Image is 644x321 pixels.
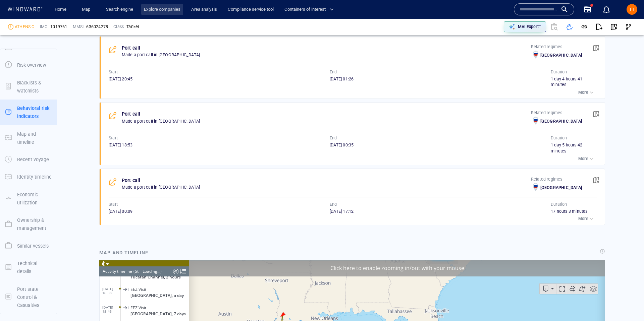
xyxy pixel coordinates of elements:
[17,130,52,146] p: Map and timeline
[3,106,21,114] span: [DATE] 06:28
[225,4,276,15] a: Compliance service tool
[330,76,354,81] span: [DATE] 01:26
[3,46,21,54] span: [DATE] 15:46
[17,155,49,164] p: Recent voyage
[578,216,588,222] p: More
[31,46,47,51] span: EEZ Visit
[0,186,57,212] button: Economic utilization
[31,124,58,129] span: Strait Passage
[3,101,90,120] dl: [DATE] 06:28EEZ Visit[GEOGRAPHIC_DATA], a day
[0,264,57,270] a: Technical details
[17,104,52,121] p: Behavioral risk indicators
[31,82,47,87] span: EEZ Visit
[0,125,57,151] button: Map and timeline
[92,198,121,206] a: Mapbox logo
[457,24,467,34] div: Focus on vessel path
[0,211,57,237] button: Ownership & management
[31,15,82,20] span: Yucatan Channel, 2 hours
[31,161,56,166] span: Draft Change
[40,24,48,30] p: IMO
[0,237,57,255] button: Similar vessels
[17,216,52,233] p: Ownership & management
[17,259,52,276] p: Technical details
[31,88,90,99] span: [GEOGRAPHIC_DATA], 21 hours
[31,33,85,38] span: [GEOGRAPHIC_DATA], a day
[488,24,498,34] div: Toggle map information layers
[97,246,151,259] div: Map and timeline
[606,19,621,34] button: View on map
[93,169,155,181] button: 7 days[DATE]-[DATE]
[31,70,85,75] div: [US_STATE] - [GEOGRAPHIC_DATA][PERSON_NAME] , [GEOGRAPHIC_DATA]
[0,280,57,314] button: Port state Control & Casualties
[109,76,132,81] span: [DATE] 20:45
[577,214,597,223] button: More
[3,175,90,198] dl: [DATE] 13:14Destination, ETA change[DATE] 12:00[DATE] 16:00SN DKRNL AMS
[0,168,57,186] button: Identity timeline
[578,89,588,95] p: More
[109,142,132,147] span: [DATE] 18:53
[621,19,636,34] button: Visual Link Analysis
[15,24,35,30] div: ATHENS C
[3,156,90,175] dl: [DATE] 13:14Draft Change11.512.2
[46,167,54,172] span: 12.2
[50,4,71,15] button: Home
[31,149,72,154] span: [GEOGRAPHIC_DATA]
[417,202,435,207] a: Mapbox
[31,186,56,191] span: [DATE] 12:00
[0,74,57,100] button: Blacklists & watchlists
[540,52,582,58] p: [GEOGRAPHIC_DATA]
[17,242,49,250] p: Similar vessels
[504,21,546,32] button: MAI Expert™
[0,109,57,115] a: Behavioral risk indicators
[31,191,46,196] span: SN DKR
[17,173,52,181] p: Identity timeline
[330,69,337,75] p: End
[86,24,108,30] div: 636024278
[3,124,21,132] span: [DATE] 03:32
[540,118,582,124] p: [GEOGRAPHIC_DATA]
[330,201,337,207] p: End
[76,4,98,15] button: Map
[551,135,567,141] p: Duration
[551,142,597,154] div: 1 day 5 hours 42 minutes
[551,69,567,75] p: Duration
[471,202,504,207] a: Improve this map
[189,4,220,15] a: Area analysis
[3,120,90,138] dl: [DATE] 03:32Strait Passage[US_STATE] Straits, 5 hours
[477,24,488,34] div: tooltips.createAOI
[0,255,57,280] button: Technical details
[3,22,90,41] dl: [DATE] 16:38EEZ Visit[GEOGRAPHIC_DATA], a day
[625,3,639,16] button: LI
[0,174,57,180] a: Identity timeline
[17,61,46,69] p: Risk overview
[31,130,84,135] span: [US_STATE] Straits, 5 hours
[467,24,477,34] div: Toggle vessel historical path
[3,138,90,156] dl: [DATE] 07:28EEZ Visit[GEOGRAPHIC_DATA]
[52,4,69,15] a: Home
[109,69,118,75] p: Start
[0,294,57,300] a: Port state Control & Casualties
[17,285,52,310] p: Port state Control & Casualties
[17,191,52,207] p: Economic utilization
[284,6,334,13] span: Containers of interest
[577,88,597,97] button: More
[31,70,90,75] div: Louisiana - Lake Charles , United States- 4 days
[3,59,90,78] dl: [DATE] 02:44Port call[US_STATE] - [GEOGRAPHIC_DATA][PERSON_NAME] , [GEOGRAPHIC_DATA]- 4 days
[589,41,603,55] button: View on map
[8,24,13,29] div: Moderate risk
[551,208,597,214] div: 17 hours 3 minutes
[141,4,183,15] button: Explore companies
[122,176,141,184] p: Port call
[3,82,21,90] span: [DATE] 09:25
[31,52,87,57] span: [GEOGRAPHIC_DATA], 7 days
[113,24,124,30] p: Class
[122,110,141,118] p: Port call
[3,78,90,101] dl: [DATE] 09:25EEZ Visit[GEOGRAPHIC_DATA], 21 hours
[0,195,57,201] a: Economic utilization
[53,191,68,196] span: NL AMS
[93,188,122,195] div: 200km
[109,201,118,207] p: Start
[3,161,21,169] span: [DATE] 13:14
